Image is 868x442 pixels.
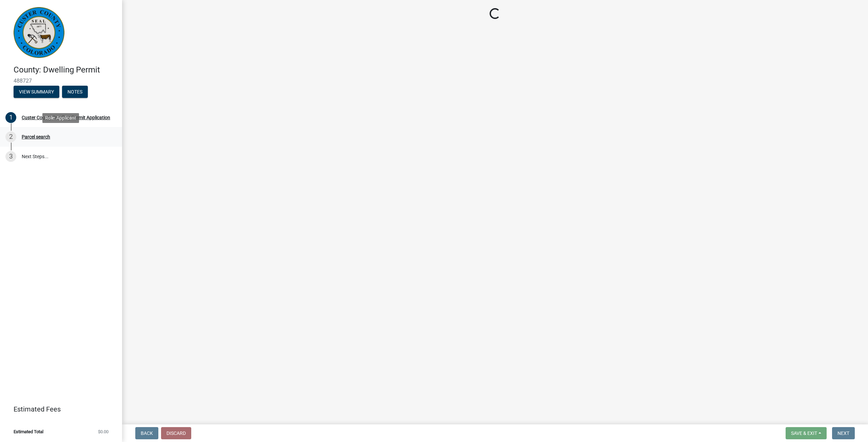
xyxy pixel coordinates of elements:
wm-modal-confirm: Notes [62,89,88,95]
div: 1 [5,112,16,123]
span: Back [141,430,153,436]
div: Role: Applicant [42,113,79,123]
h4: County: Dwelling Permit [14,65,117,75]
a: Estimated Fees [5,402,111,416]
wm-modal-confirm: Summary [14,89,59,95]
button: Back [135,427,158,439]
button: View Summary [14,86,59,98]
span: 488727 [14,78,108,84]
button: Next [832,427,855,439]
div: Custer County Dwelling Permit Application [22,115,110,120]
button: Save & Exit [786,427,827,439]
img: Custer County, Colorado [14,7,64,58]
button: Notes [62,86,88,98]
div: 3 [5,151,16,162]
span: Save & Exit [791,430,817,436]
button: Discard [161,427,191,439]
span: $0.00 [98,429,108,434]
span: Estimated Total [14,429,43,434]
div: 2 [5,131,16,142]
span: Next [837,430,849,436]
div: Parcel search [22,134,50,139]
